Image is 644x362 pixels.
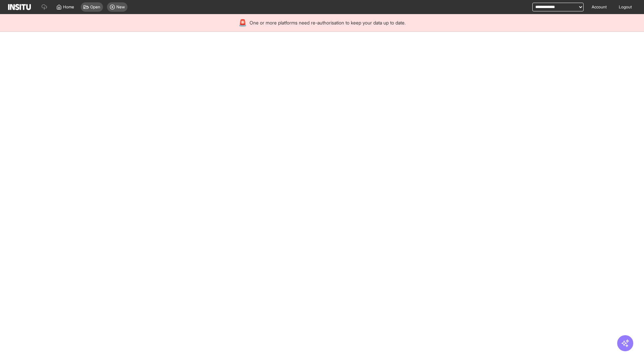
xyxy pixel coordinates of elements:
[250,19,406,26] span: One or more platforms need re-authorisation to keep your data up to date.
[238,18,247,27] div: 🚨
[63,4,74,10] span: Home
[116,4,125,10] span: New
[90,4,100,10] span: Open
[8,4,31,10] img: Logo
